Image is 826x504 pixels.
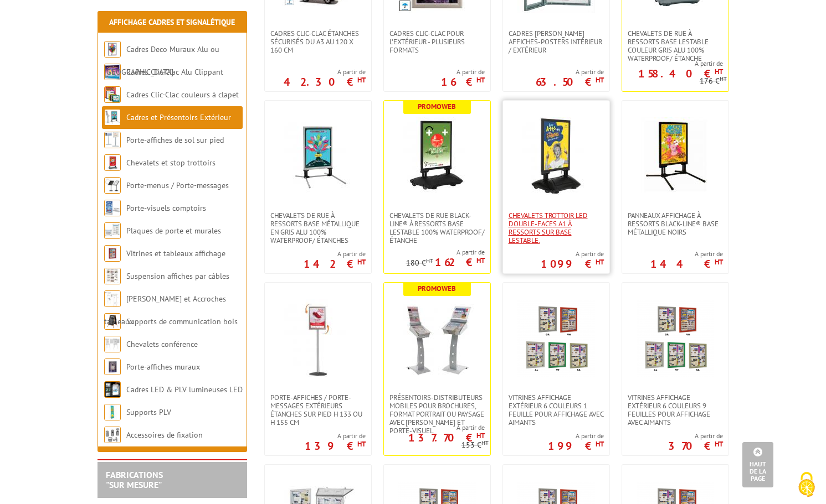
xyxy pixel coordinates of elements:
img: Chevalets conférence [104,336,121,352]
img: Panneaux affichage à ressorts Black-Line® base métallique Noirs [637,117,714,195]
a: Chevalets de rue à ressorts base métallique en Gris Alu 100% WATERPROOF/ Étanches [265,211,371,245]
span: A partir de [541,250,604,258]
img: Porte-affiches de sol sur pied [104,132,121,148]
a: Vitrines affichage extérieur 6 couleurs 1 feuille pour affichage avec aimants [503,393,609,427]
span: A partir de [536,67,604,76]
a: [PERSON_NAME] et Accroches tableaux [104,294,226,326]
img: Porte-affiches / Porte-messages extérieurs étanches sur pied h 133 ou h 155 cm [279,299,357,377]
img: Cimaises et Accroches tableaux [104,290,121,307]
a: Cadres Clic-Clac pour l'extérieur - PLUSIEURS FORMATS [384,29,490,54]
span: A partir de [650,250,723,258]
span: Cadres Clic-Clac pour l'extérieur - PLUSIEURS FORMATS [389,29,485,54]
p: 139 € [305,443,366,449]
span: Vitrines affichage extérieur 6 couleurs 1 feuille pour affichage avec aimants [509,393,604,427]
a: Cadres Clic-Clac couleurs à clapet [126,90,239,100]
span: A partir de [548,432,604,440]
img: Présentoirs-distributeurs mobiles pour brochures, format portrait ou paysage avec capot et porte-... [398,299,476,377]
a: Cadres Clic-Clac étanches sécurisés du A3 au 120 x 160 cm [265,29,371,54]
sup: HT [357,257,366,267]
a: Chevalets de rue à ressorts base lestable couleur Gris Alu 100% waterproof/ étanche [622,29,728,63]
p: 199 € [548,443,604,449]
sup: HT [715,257,723,267]
p: 153 € [461,441,489,449]
a: Suspension affiches par câbles [126,271,229,281]
span: Chevalets de rue à ressorts base métallique en Gris Alu 100% WATERPROOF/ Étanches [270,211,366,245]
img: Cadres LED & PLV lumineuses LED [104,381,121,398]
span: Vitrines affichage extérieur 6 couleurs 9 feuilles pour affichage avec aimants [628,393,723,427]
span: Cadres [PERSON_NAME] affiches-posters intérieur / extérieur [509,29,604,54]
p: 1099 € [541,261,604,267]
img: Cookies (fenêtre modale) [793,471,820,498]
span: Chevalets de rue à ressorts base lestable couleur Gris Alu 100% waterproof/ étanche [628,29,723,63]
a: Porte-menus / Porte-messages [126,180,229,190]
sup: HT [596,439,604,449]
sup: HT [476,256,485,265]
sup: HT [357,439,366,449]
p: 180 € [406,259,433,267]
a: Chevalets et stop trottoirs [126,158,216,168]
a: Porte-visuels comptoirs [126,203,206,213]
b: Promoweb [418,284,456,293]
p: 16 € [441,79,485,85]
p: 162 € [435,259,485,266]
span: Panneaux affichage à ressorts Black-Line® base métallique Noirs [628,211,723,236]
span: A partir de [305,432,366,440]
span: A partir de [304,250,366,258]
a: FABRICATIONS"Sur Mesure" [106,469,163,490]
img: Vitrines affichage extérieur 6 couleurs 1 feuille pour affichage avec aimants [517,299,595,377]
span: A partir de [406,248,485,257]
sup: HT [357,75,366,85]
span: A partir de [384,423,485,432]
a: Cadres et Présentoirs Extérieur [126,112,231,122]
img: Chevalets de rue Black-Line® à ressorts base lestable 100% WATERPROOF/ Étanche [398,117,476,195]
p: 176 € [700,77,727,85]
img: Accessoires de fixation [104,427,121,443]
sup: HT [481,439,489,446]
span: A partir de [284,67,366,76]
span: Porte-affiches / Porte-messages extérieurs étanches sur pied h 133 ou h 155 cm [270,393,366,427]
img: Supports PLV [104,404,121,420]
img: Vitrines affichage extérieur 6 couleurs 9 feuilles pour affichage avec aimants [637,299,714,377]
span: Cadres Clic-Clac étanches sécurisés du A3 au 120 x 160 cm [270,29,366,54]
img: Chevalets et stop trottoirs [104,154,121,171]
img: Porte-affiches muraux [104,358,121,375]
span: Chevalets de rue Black-Line® à ressorts base lestable 100% WATERPROOF/ Étanche [389,211,485,245]
img: Porte-menus / Porte-messages [104,177,121,194]
span: Chevalets Trottoir LED double-faces A1 à ressorts sur base lestable. [509,211,604,245]
img: Porte-visuels comptoirs [104,200,121,216]
a: Porte-affiches muraux [126,362,200,372]
p: 144 € [650,261,723,267]
a: Cadres LED & PLV lumineuses LED [126,385,243,394]
a: Porte-affiches de sol sur pied [126,135,224,145]
sup: HT [720,75,727,82]
button: Cookies (fenêtre modale) [787,466,826,504]
p: 158.40 € [638,70,723,77]
a: Vitrines affichage extérieur 6 couleurs 9 feuilles pour affichage avec aimants [622,393,728,427]
sup: HT [476,75,485,85]
sup: HT [476,431,485,440]
img: Vitrines et tableaux affichage [104,245,121,262]
img: Cadres et Présentoirs Extérieur [104,109,121,126]
a: Cadres Deco Muraux Alu ou [GEOGRAPHIC_DATA] [104,44,219,77]
img: Cadres Clic-Clac couleurs à clapet [104,86,121,103]
a: Haut de la page [742,442,773,487]
span: Présentoirs-distributeurs mobiles pour brochures, format portrait ou paysage avec [PERSON_NAME] e... [389,393,485,435]
a: Porte-affiches / Porte-messages extérieurs étanches sur pied h 133 ou h 155 cm [265,393,371,427]
span: A partir de [668,432,723,440]
sup: HT [596,75,604,85]
a: Affichage Cadres et Signalétique [109,17,235,27]
b: Promoweb [418,102,456,111]
sup: HT [715,67,723,76]
img: Plaques de porte et murales [104,222,121,239]
img: Suspension affiches par câbles [104,268,121,284]
a: Cadres [PERSON_NAME] affiches-posters intérieur / extérieur [503,29,609,54]
img: Cadres Deco Muraux Alu ou Bois [104,41,121,58]
img: Chevalets de rue à ressorts base métallique en Gris Alu 100% WATERPROOF/ Étanches [279,117,357,195]
p: 142 € [304,261,366,267]
a: Chevalets de rue Black-Line® à ressorts base lestable 100% WATERPROOF/ Étanche [384,211,490,245]
p: 137.70 € [408,434,485,441]
p: 370 € [668,443,723,449]
a: Chevalets conférence [126,339,198,349]
a: Accessoires de fixation [126,430,203,440]
a: Plaques de porte et murales [126,226,221,236]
